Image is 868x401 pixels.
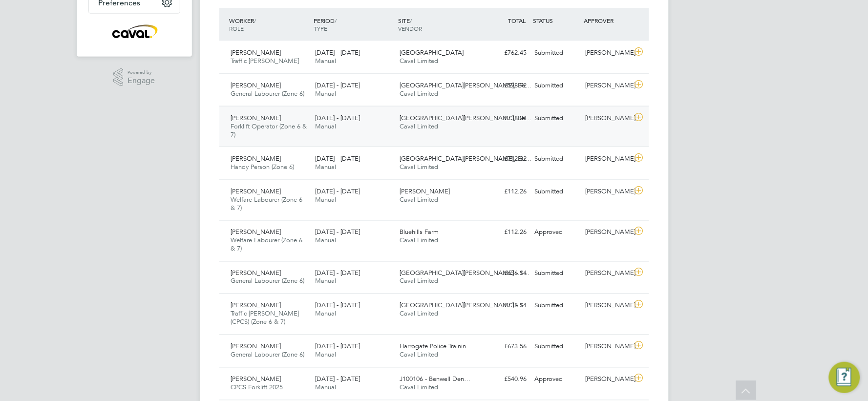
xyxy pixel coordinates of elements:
[400,89,438,98] span: Caval Limited
[581,298,632,314] div: [PERSON_NAME]
[531,298,582,314] div: Submitted
[480,184,531,200] div: £112.26
[231,375,281,383] span: [PERSON_NAME]
[315,383,336,392] span: Manual
[315,163,336,171] span: Manual
[231,195,303,212] span: Welfare Labourer (Zone 6 & 7)
[531,339,582,355] div: Submitted
[480,266,531,282] div: £636.14
[254,17,256,24] span: /
[531,78,582,94] div: Submitted
[400,57,438,65] span: Caval Limited
[113,68,155,87] a: Powered byEngage
[581,339,632,355] div: [PERSON_NAME]
[581,266,632,282] div: [PERSON_NAME]
[315,154,360,163] span: [DATE] - [DATE]
[315,375,360,383] span: [DATE] - [DATE]
[315,342,360,351] span: [DATE] - [DATE]
[315,114,360,122] span: [DATE] - [DATE]
[315,195,336,204] span: Manual
[109,23,158,39] img: caval-logo-retina.png
[400,195,438,204] span: Caval Limited
[531,12,582,29] div: STATUS
[127,77,155,85] span: Engage
[480,45,531,61] div: £762.45
[88,23,180,39] a: Go to home page
[480,151,531,167] div: £712.32
[531,266,582,282] div: Submitted
[227,12,312,37] div: WORKER
[531,151,582,167] div: Submitted
[231,269,281,277] span: [PERSON_NAME]
[400,122,438,130] span: Caval Limited
[231,187,281,195] span: [PERSON_NAME]
[315,57,336,65] span: Manual
[410,17,412,24] span: /
[531,372,582,388] div: Approved
[581,225,632,241] div: [PERSON_NAME]
[400,269,529,277] span: [GEOGRAPHIC_DATA][PERSON_NAME] - S…
[231,163,295,171] span: Handy Person (Zone 6)
[581,12,632,29] div: APPROVER
[480,298,531,314] div: £738.14
[398,24,422,32] span: VENDOR
[231,114,281,122] span: [PERSON_NAME]
[480,225,531,241] div: £112.26
[315,277,336,285] span: Manual
[127,68,155,77] span: Powered by
[231,122,307,139] span: Forklift Operator (Zone 6 & 7)
[531,184,582,200] div: Submitted
[315,236,336,245] span: Manual
[315,351,336,359] span: Manual
[230,24,244,32] span: ROLE
[231,310,299,326] span: Traffic [PERSON_NAME] (CPCS) (Zone 6 & 7)
[315,228,360,236] span: [DATE] - [DATE]
[231,301,281,310] span: [PERSON_NAME]
[400,114,531,122] span: [GEOGRAPHIC_DATA][PERSON_NAME], Be…
[480,110,531,127] div: £738.24
[231,383,283,392] span: CPCS Forklift 2025
[231,236,303,253] span: Welfare Labourer (Zone 6 & 7)
[400,228,439,236] span: Bluehills Farm
[311,12,396,37] div: PERIOD
[581,372,632,388] div: [PERSON_NAME]
[231,89,305,98] span: General Labourer (Zone 6)
[400,187,450,195] span: [PERSON_NAME]
[400,351,438,359] span: Caval Limited
[314,24,327,32] span: TYPE
[531,45,582,61] div: Submitted
[231,81,281,89] span: [PERSON_NAME]
[400,48,464,57] span: [GEOGRAPHIC_DATA]
[480,78,531,94] div: £598.72
[231,48,281,57] span: [PERSON_NAME]
[400,342,472,351] span: Harrogate Police Trainin…
[400,236,438,245] span: Caval Limited
[315,89,336,98] span: Manual
[231,57,299,65] span: Traffic [PERSON_NAME]
[315,301,360,310] span: [DATE] - [DATE]
[829,362,860,393] button: Engage Resource Center
[581,151,632,167] div: [PERSON_NAME]
[400,81,531,89] span: [GEOGRAPHIC_DATA][PERSON_NAME], Be…
[231,228,281,236] span: [PERSON_NAME]
[480,339,531,355] div: £673.56
[231,277,305,285] span: General Labourer (Zone 6)
[400,301,529,310] span: [GEOGRAPHIC_DATA][PERSON_NAME] - S…
[581,45,632,61] div: [PERSON_NAME]
[231,351,305,359] span: General Labourer (Zone 6)
[400,375,470,383] span: J100106 - Benwell Den…
[315,48,360,57] span: [DATE] - [DATE]
[315,122,336,130] span: Manual
[231,342,281,351] span: [PERSON_NAME]
[508,17,526,24] span: TOTAL
[315,310,336,318] span: Manual
[581,110,632,127] div: [PERSON_NAME]
[315,269,360,277] span: [DATE] - [DATE]
[581,78,632,94] div: [PERSON_NAME]
[400,310,438,318] span: Caval Limited
[315,81,360,89] span: [DATE] - [DATE]
[480,372,531,388] div: £540.96
[335,17,337,24] span: /
[531,225,582,241] div: Approved
[531,110,582,127] div: Submitted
